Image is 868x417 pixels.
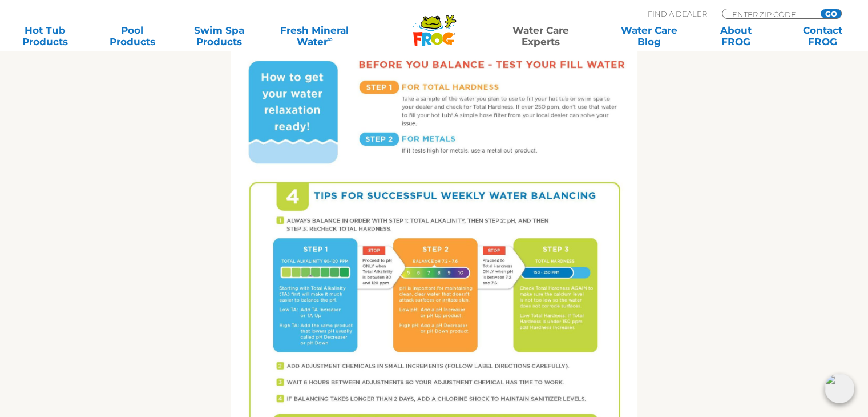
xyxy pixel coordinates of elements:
sup: ∞ [327,35,332,43]
a: Fresh MineralWater∞ [272,25,357,47]
input: Zip Code Form [731,9,808,19]
a: AboutFROG [702,25,769,47]
input: GO [821,9,841,18]
a: PoolProducts [98,25,165,47]
a: Water CareExperts [486,25,596,47]
a: Swim SpaProducts [185,25,253,47]
p: Find A Dealer [648,9,707,19]
a: Hot TubProducts [11,25,79,47]
a: ContactFROG [789,25,857,47]
a: Water CareBlog [615,25,683,47]
img: openIcon [825,374,854,403]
